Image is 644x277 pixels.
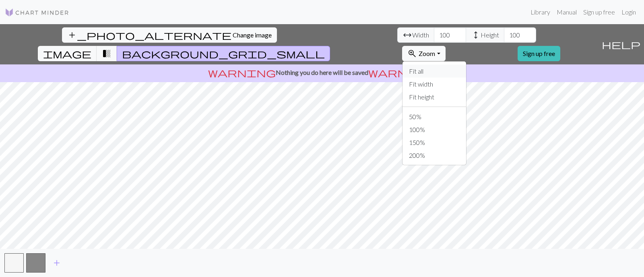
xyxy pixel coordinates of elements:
a: Manual [553,4,580,20]
button: Fit all [402,65,466,78]
span: add [52,257,62,269]
a: Login [618,4,639,20]
span: add_photo_alternate [67,29,231,41]
span: Width [412,30,429,40]
span: background_grid_small [122,48,325,59]
span: transition_fade [102,48,111,59]
span: warning [368,67,436,78]
button: Fit width [402,78,466,91]
button: Help [598,24,644,64]
p: Nothing you do here will be saved [3,68,641,77]
button: 100% [402,123,466,136]
span: help [602,39,640,50]
span: zoom_in [407,48,417,59]
a: Sign up free [580,4,618,20]
span: arrow_range [402,29,412,41]
button: 150% [402,136,466,149]
a: Library [527,4,553,20]
a: Sign up free [518,46,560,61]
span: Height [481,30,499,40]
span: Zoom [419,50,435,57]
img: Logo [5,8,69,17]
span: warning [208,67,276,78]
span: Change image [233,31,272,39]
button: 50% [402,110,466,123]
button: Fit height [402,91,466,103]
button: Add color [47,255,67,271]
button: 200% [402,149,466,162]
button: Change image [62,27,277,43]
span: height [471,29,481,41]
button: Zoom [402,46,445,61]
span: image [43,48,91,59]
